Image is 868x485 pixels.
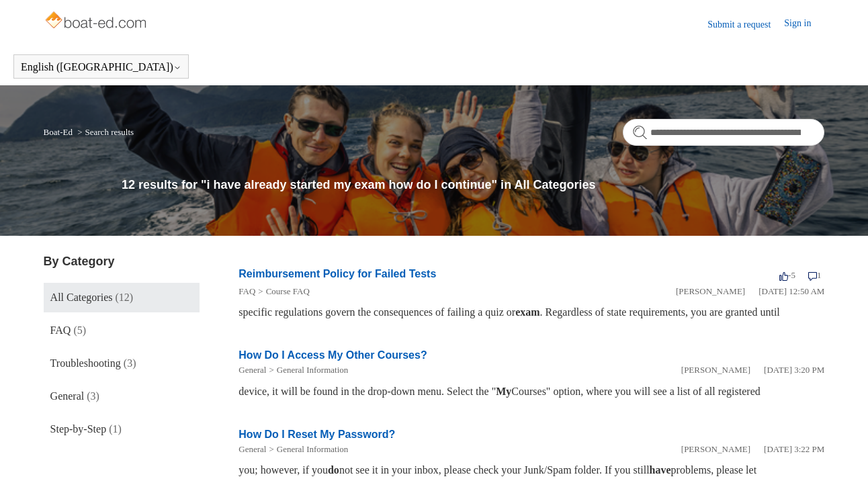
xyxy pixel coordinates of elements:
[238,462,824,478] div: you; however, if you not see it in your inbox, please check your Junk/Spam folder. If you still p...
[238,268,436,279] a: Reimbursement Policy for Failed Tests
[277,365,348,375] a: General Information
[266,443,348,456] li: General Information
[50,324,71,336] span: FAQ
[238,286,255,296] a: FAQ
[650,464,671,476] em: have
[44,8,150,35] img: Boat-Ed Help Center home page
[681,363,750,377] li: [PERSON_NAME]
[266,363,348,377] li: General Information
[238,304,824,320] div: specific regulations govern the consequences of failing a quiz or . Regardless of state requireme...
[277,444,348,454] a: General Information
[73,324,86,336] span: (5)
[623,119,824,146] input: Search
[496,386,511,397] em: My
[764,365,824,375] time: 01/05/2024, 15:20
[50,390,85,402] span: General
[808,270,822,280] span: 1
[238,363,266,377] li: General
[50,423,107,435] span: Step-by-Step
[122,176,825,194] h1: 12 results for "i have already started my exam how do I continue" in All Categories
[44,414,200,444] a: Step-by-Step (1)
[238,365,266,375] a: General
[238,349,427,361] a: How Do I Access My Other Courses?
[115,292,133,303] span: (12)
[676,285,745,298] li: [PERSON_NAME]
[238,285,255,298] li: FAQ
[44,349,200,378] a: Troubleshooting (3)
[44,127,75,137] li: Boat-Ed
[44,253,200,271] h3: By Category
[758,286,824,296] time: 03/16/2022, 00:50
[784,16,824,32] a: Sign in
[328,464,339,476] em: do
[44,283,200,312] a: All Categories (12)
[515,306,539,318] em: exam
[779,270,795,280] span: -5
[50,292,113,303] span: All Categories
[764,444,824,454] time: 01/05/2024, 15:22
[87,390,99,402] span: (3)
[44,382,200,411] a: General (3)
[238,443,266,456] li: General
[50,357,121,369] span: Troubleshooting
[44,316,200,345] a: FAQ (5)
[266,286,310,296] a: Course FAQ
[255,285,309,298] li: Course FAQ
[109,423,122,435] span: (1)
[124,357,136,369] span: (3)
[238,384,824,400] div: device, it will be found in the drop-down menu. Select the " Courses" option, where you will see ...
[238,429,395,440] a: How Do I Reset My Password?
[681,443,750,456] li: [PERSON_NAME]
[75,127,134,137] li: Search results
[21,61,181,73] button: English ([GEOGRAPHIC_DATA])
[44,127,73,137] a: Boat-Ed
[238,444,266,454] a: General
[707,17,784,32] a: Submit a request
